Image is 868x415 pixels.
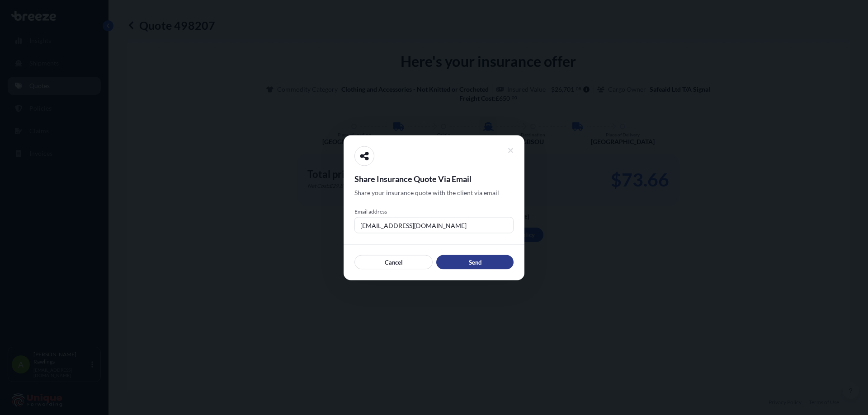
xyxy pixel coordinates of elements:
span: Email address [354,208,514,215]
button: Cancel [354,255,433,269]
button: Send [436,255,514,269]
p: Cancel [385,257,403,266]
p: Send [469,257,481,266]
span: Share your insurance quote with the client via email [354,188,499,197]
span: Share Insurance Quote Via Email [354,173,514,184]
input: example@gmail.com [354,217,514,233]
